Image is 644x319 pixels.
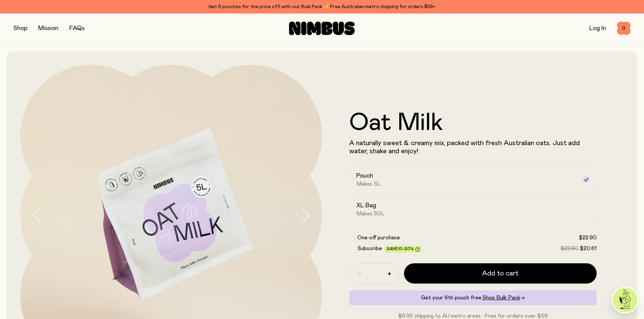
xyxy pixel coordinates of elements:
span: Save [387,247,420,252]
span: Makes 50L [356,210,385,217]
span: Makes 5L [356,181,381,187]
a: FAQs [69,25,85,31]
span: 10-20% [398,247,414,251]
span: $22.90 [560,246,578,251]
span: One-off purchase [357,235,400,240]
button: 0 [617,22,630,35]
a: Mission [38,25,58,31]
p: A naturally sweet & creamy mix, packed with fresh Australian oats. Just add water, shake and enjoy! [349,139,597,155]
span: Subscribe [357,246,382,251]
a: Log In [589,25,606,31]
h2: Pouch [356,172,373,180]
div: Get your 6th pouch free. [349,290,597,305]
span: Add to cart [482,269,519,278]
span: Shop Bulk Pack [482,295,520,300]
button: Add to cart [404,263,597,284]
a: Shop Bulk Pack→ [482,295,525,300]
span: $20.61 [580,246,597,251]
h2: XL Bag [356,202,376,210]
div: Get 6 pouches for the price of 5 with our Bulk Pack ✨ Free Australian metro shipping for orders $59+ [14,3,630,11]
span: $22.90 [579,235,597,240]
img: agent [613,288,638,313]
h1: Oat Milk [349,111,597,135]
